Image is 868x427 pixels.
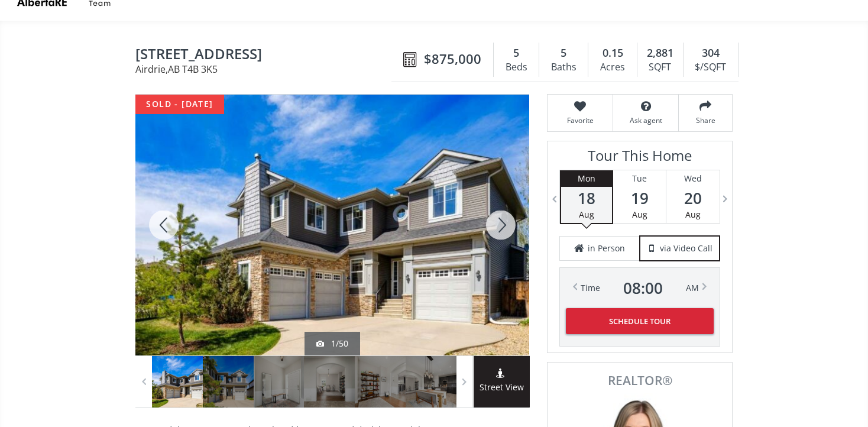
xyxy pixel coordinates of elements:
[424,50,481,68] span: $875,000
[581,280,699,296] div: Time AM
[594,46,630,61] div: 0.15
[613,190,666,206] span: 19
[500,59,533,76] div: Beds
[619,115,672,125] span: Ask agent
[561,190,612,206] span: 18
[689,46,732,61] div: 304
[135,95,224,114] div: sold - [DATE]
[545,46,582,61] div: 5
[135,64,397,74] span: Airdrie , AB T4B 3K5
[561,170,612,187] div: Mon
[135,46,397,64] span: 702 Canoe Avenue SW
[632,209,647,220] span: Aug
[685,209,701,220] span: Aug
[660,242,712,254] span: via Video Call
[613,170,666,187] div: Tue
[553,115,607,125] span: Favorite
[474,381,530,394] span: Street View
[316,338,348,350] div: 1/50
[500,46,533,61] div: 5
[685,115,726,125] span: Share
[647,46,673,61] span: 2,881
[559,147,720,170] h3: Tour This Home
[545,59,582,76] div: Baths
[666,190,720,206] span: 20
[579,209,594,220] span: Aug
[689,59,732,76] div: $/SQFT
[594,59,630,76] div: Acres
[588,242,625,254] span: in Person
[623,280,663,296] span: 08 : 00
[643,59,677,76] div: SQFT
[561,374,719,387] span: REALTOR®
[566,308,714,334] button: Schedule Tour
[666,170,720,187] div: Wed
[135,95,529,355] div: 702 Canoe Avenue SW Airdrie, AB T4B 3K5 - Photo 1 of 50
